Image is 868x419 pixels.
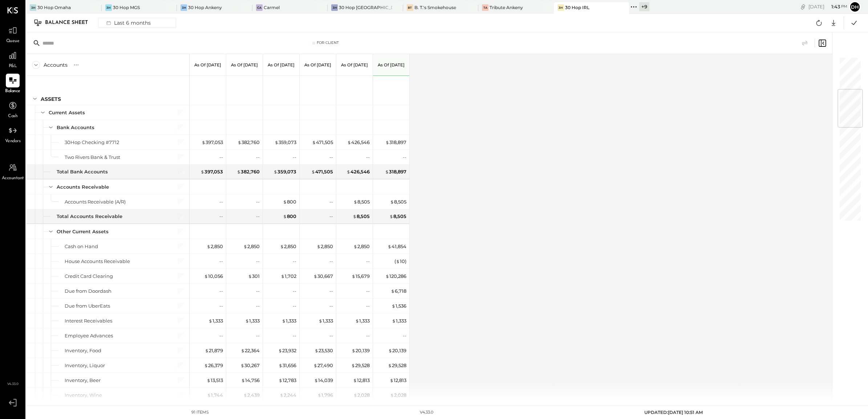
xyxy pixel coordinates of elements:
[256,4,263,11] div: Ca
[313,362,317,368] span: $
[191,410,209,415] div: 91 items
[414,4,456,11] div: B. T.'s Smokehouse
[293,258,296,265] div: --
[329,288,333,295] div: --
[273,169,277,174] span: $
[808,3,847,10] div: [DATE]
[243,243,247,249] span: $
[403,332,406,339] div: --
[314,377,333,384] div: 14,039
[351,362,370,369] div: 29,528
[319,318,323,324] span: $
[65,392,102,399] div: Inventory, Wine
[317,40,339,45] div: For Client
[202,139,223,146] div: 397,053
[390,377,394,383] span: $
[65,362,105,369] div: Inventory, Liquor
[392,317,406,324] div: 1,333
[8,113,17,120] span: Cash
[329,198,333,205] div: --
[283,198,296,205] div: 800
[355,318,359,324] span: $
[219,154,223,161] div: --
[378,62,405,67] p: As of [DATE]
[243,243,260,250] div: 2,850
[353,392,370,399] div: 2,028
[256,154,260,161] div: --
[317,392,333,399] div: 1,796
[65,243,98,250] div: Cash on Hand
[283,213,296,220] div: 800
[315,348,319,353] span: $
[256,288,260,295] div: --
[0,124,25,145] a: Vendors
[240,362,244,368] span: $
[45,17,95,29] div: Balance Sheet
[352,273,356,279] span: $
[385,139,406,146] div: 318,897
[275,139,296,146] div: 359,073
[311,168,333,175] div: 471,505
[280,392,284,398] span: $
[65,258,130,265] div: House Accounts Receivable
[407,4,413,11] div: BT
[315,347,333,354] div: 23,530
[304,62,331,67] p: As of [DATE]
[278,348,282,353] span: $
[202,139,206,145] span: $
[293,332,296,339] div: --
[275,139,279,145] span: $
[219,303,223,309] div: --
[207,377,211,383] span: $
[241,348,245,353] span: $
[366,288,370,295] div: --
[5,88,20,95] span: Balance
[65,273,113,280] div: Credit Card Clearing
[319,317,333,324] div: 1,333
[219,288,223,295] div: --
[57,213,122,220] div: Total Accounts Receivable
[565,4,589,11] div: 30 Hop IRL
[420,410,433,415] div: v 4.33.0
[248,273,252,279] span: $
[238,139,242,145] span: $
[204,362,208,368] span: $
[385,273,406,280] div: 120,286
[329,258,333,265] div: --
[353,392,357,398] span: $
[391,288,395,294] span: $
[388,347,406,354] div: 20,139
[57,228,109,235] div: Other Current Assets
[314,377,318,383] span: $
[313,273,317,279] span: $
[238,139,260,146] div: 382,760
[311,169,315,174] span: $
[490,4,523,11] div: Tribute Ankeny
[30,4,36,11] div: 3H
[353,199,357,205] span: $
[346,168,370,175] div: 426,546
[353,213,370,220] div: 8,505
[240,362,260,369] div: 30,267
[194,62,221,67] p: As of [DATE]
[241,347,260,354] div: 22,364
[388,243,406,250] div: 41,854
[385,273,389,279] span: $
[385,139,389,145] span: $
[366,332,370,339] div: --
[394,258,406,265] div: ( 10 )
[65,154,120,161] div: Two Rivers Bank & Trust
[390,198,406,205] div: 8,505
[256,198,260,205] div: --
[207,243,223,250] div: 2,850
[347,139,370,146] div: 426,546
[0,161,25,182] a: Accountant
[313,273,333,280] div: 30,667
[317,392,321,398] span: $
[219,213,223,220] div: --
[102,18,154,28] div: Last 6 months
[353,377,357,383] span: $
[65,288,111,295] div: Due from Doordash
[237,168,260,175] div: 382,760
[282,317,296,324] div: 1,333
